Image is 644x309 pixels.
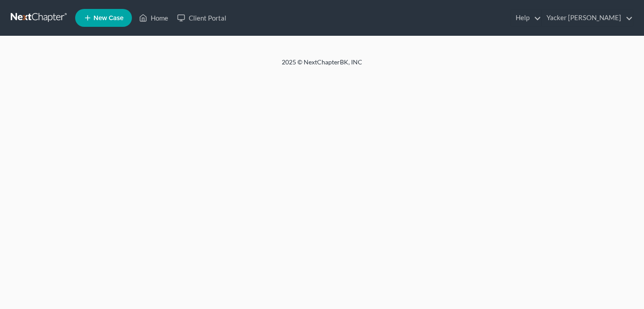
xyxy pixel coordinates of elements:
new-legal-case-button: New Case [75,9,132,27]
a: Help [511,10,541,26]
a: Client Portal [173,10,231,26]
a: Home [135,10,173,26]
div: 2025 © NextChapterBK, INC [67,58,577,74]
a: Yacker [PERSON_NAME] [542,10,633,26]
